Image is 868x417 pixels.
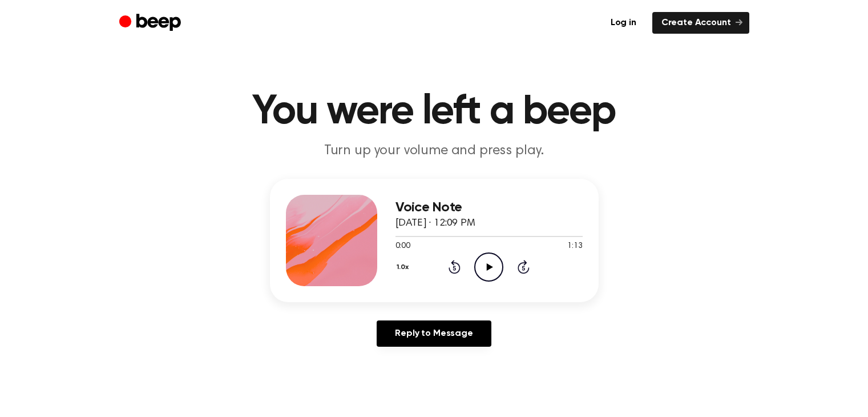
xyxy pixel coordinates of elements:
[395,218,475,228] span: [DATE] · 12:09 PM
[601,12,645,34] a: Log in
[395,258,413,277] button: 1.0x
[652,12,749,34] a: Create Account
[395,200,583,215] h3: Voice Note
[567,240,582,252] span: 1:13
[395,240,410,252] span: 0:00
[215,142,653,161] p: Turn up your volume and press play.
[119,12,184,34] a: Beep
[142,91,726,133] h1: You were left a beep
[377,320,491,347] a: Reply to Message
